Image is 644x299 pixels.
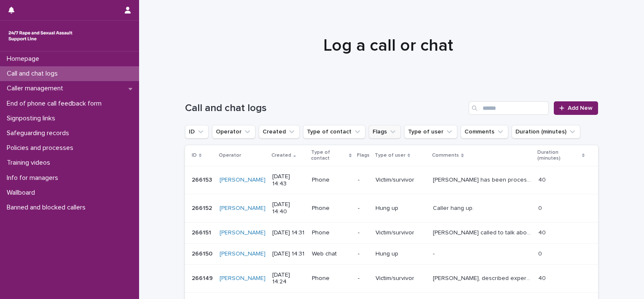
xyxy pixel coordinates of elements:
button: Created [259,125,300,139]
p: - [358,250,369,258]
button: Duration (minutes) [512,125,580,139]
tr: 266149266149 [PERSON_NAME] [DATE] 14:24Phone-Victim/survivor[PERSON_NAME], described experiencing... [185,264,598,293]
p: Type of user [375,151,405,160]
p: - [358,177,369,184]
p: Wallboard [3,189,42,197]
p: ID [192,151,197,160]
a: [PERSON_NAME] [220,177,266,184]
p: Caller management [3,84,70,92]
p: [DATE] 14:24 [272,272,305,286]
a: [PERSON_NAME] [220,275,266,282]
p: Victim/survivor [376,275,427,282]
p: [DATE] 14:31 [272,250,305,258]
p: - [358,275,369,282]
p: Safeguarding records [3,129,76,137]
p: Created [271,151,291,160]
p: Comments [432,151,459,160]
p: 266151 [192,228,213,236]
a: [PERSON_NAME] [220,250,266,258]
h1: Log a call or chat [182,35,595,56]
a: [PERSON_NAME] [220,229,266,236]
p: 0 [538,203,544,212]
p: Hung up [376,250,427,258]
tr: 266153266153 [PERSON_NAME] [DATE] 14:43Phone-Victim/survivor[PERSON_NAME] has been processing the... [185,166,598,194]
p: Caller has been processing the rape and abuse caused by their ex husband and was seeking a safe s... [433,175,533,184]
p: [DATE] 14:43 [272,173,305,188]
p: - [358,205,369,212]
p: Caller hang up. [433,203,475,212]
p: 266149 [192,273,215,282]
p: Louise, described experiencing sexual violence perpetrated by multiple people and talked about th... [433,273,533,282]
input: Search [469,101,549,115]
p: Duration (minutes) [537,148,580,163]
p: 266150 [192,249,214,258]
p: Signposting links [3,114,62,122]
p: Type of contact [311,148,347,163]
p: 40 [538,273,547,282]
p: [DATE] 14:40 [272,201,305,215]
p: Call and chat logs [3,70,64,78]
p: 266153 [192,175,214,184]
p: Phone [312,177,351,184]
p: Homepage [3,55,46,63]
button: Type of user [404,125,457,139]
p: 40 [538,175,547,184]
p: - [433,249,436,258]
button: ID [185,125,209,139]
p: 266152 [192,203,214,212]
a: [PERSON_NAME] [220,205,266,212]
p: 0 [538,249,544,258]
tr: 266151266151 [PERSON_NAME] [DATE] 14:31Phone-Victim/survivor[PERSON_NAME] called to talk about he... [185,222,598,243]
p: Victim/survivor [376,177,427,184]
p: Policies and processes [3,144,80,152]
img: rhQMoQhaT3yELyF149Cw [7,27,74,44]
p: Hung up [376,205,427,212]
tr: 266152266152 [PERSON_NAME] [DATE] 14:40Phone-Hung upCaller hang up.Caller hang up. 00 [185,194,598,223]
span: Add New [568,105,593,111]
p: Training videos [3,159,57,167]
button: Comments [461,125,508,139]
p: - [358,229,369,236]
p: Flags [357,151,370,160]
p: Victim/survivor [376,229,427,236]
button: Type of contact [303,125,365,139]
p: Phone [312,205,351,212]
p: Phone [312,275,351,282]
p: Phone [312,229,351,236]
p: End of phone call feedback form [3,100,108,108]
p: Operator [219,151,241,160]
p: Info for managers [3,174,65,182]
button: Operator [212,125,255,139]
p: Web chat [312,250,351,258]
a: Add New [554,101,598,115]
p: Banned and blocked callers [3,204,92,212]
tr: 266150266150 [PERSON_NAME] [DATE] 14:31Web chat-Hung up-- 00 [185,243,598,264]
button: Flags [369,125,401,139]
h1: Call and chat logs [185,102,465,114]
p: Shao called to talk about her feelings about requesting a claire's law on her ex partner who sexu... [433,228,533,236]
p: 40 [538,228,547,236]
p: [DATE] 14:31 [272,229,305,236]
